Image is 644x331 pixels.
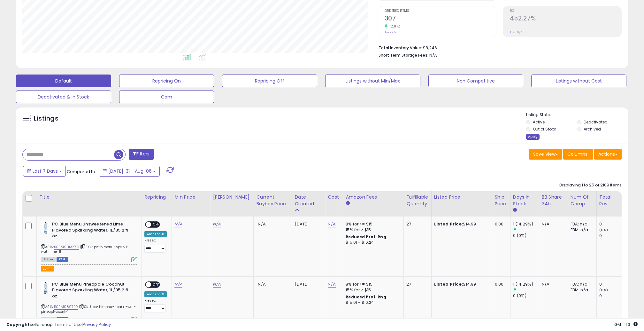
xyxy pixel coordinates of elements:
div: Num of Comp. [571,194,594,207]
div: 1 (14.29%) [513,221,539,227]
h2: 307 [385,15,496,23]
span: N/A [258,221,265,227]
button: [DATE]-31 - Aug-06 [99,166,160,177]
li: $8,246 [379,43,617,51]
span: 2025-08-14 11:31 GMT [614,321,638,327]
a: Terms of Use [55,321,82,327]
div: 27 [406,281,426,287]
a: N/A [328,281,335,288]
small: Prev: 272 [385,30,396,34]
small: Prev: N/A [510,30,522,34]
strong: Copyright [6,321,30,327]
h5: Listings [34,114,58,123]
div: $14.99 [434,221,487,227]
span: | SKU: pc-blmenu-sparkl-wat-pineapl-cocnt-1l [41,304,136,314]
button: Listings without Min/Max [325,75,420,87]
a: N/A [174,221,182,227]
div: 0 [599,221,625,227]
div: ASIN: [41,221,137,262]
a: N/A [174,281,182,288]
div: 0 (0%) [513,293,539,299]
div: FBA: n/a [571,281,592,287]
div: Title [39,194,139,201]
div: 0.00 [495,221,505,227]
span: All listings currently available for purchase on Amazon [41,257,56,262]
span: OFF [151,222,161,227]
div: 0 (0%) [513,233,539,239]
div: 0 [599,293,625,299]
b: Reduced Prof. Rng. [346,294,387,300]
button: Deactivated & In Stock [16,91,111,103]
a: Privacy Policy [83,321,111,327]
label: Archived [584,126,601,132]
label: Out of Stock [533,126,556,132]
div: $15.01 - $16.24 [346,300,399,305]
b: PC Blue Menu Unsweetened Lime Flavored Sparkling Water, 1L/35.2 fl oz [52,221,130,241]
small: 12.87% [387,24,401,29]
h2: 452.27% [510,15,621,23]
div: 27 [406,221,426,227]
div: $14.99 [434,281,487,287]
span: [DATE]-31 - Aug-06 [108,168,152,174]
div: N/A [542,281,563,287]
small: Days In Stock. [513,207,517,213]
button: Columns [563,149,593,160]
div: seller snap | | [6,322,111,328]
div: Cost [328,194,340,201]
div: Preset: [144,238,167,253]
button: Filters [129,149,154,160]
b: Listed Price: [434,281,463,287]
div: BB Share 24h. [542,194,565,207]
div: [DATE] [295,221,320,227]
div: Current Buybox Price [256,194,289,207]
div: Repricing [144,194,169,201]
a: B0FM9HMZ76 [54,244,79,250]
button: Actions [594,149,622,160]
button: Last 7 Days [23,166,66,177]
div: 0 [599,233,625,239]
div: [PERSON_NAME] [213,194,251,201]
div: 0 [599,281,625,287]
div: Displaying 1 to 25 of 2189 items [559,182,622,188]
div: Apply [526,134,540,140]
div: [DATE] [295,281,320,287]
div: FBA: n/a [571,221,592,227]
div: Days In Stock [513,194,536,207]
a: N/A [213,281,220,288]
button: Listings without Cost [531,75,626,87]
b: Total Inventory Value: [379,45,422,51]
div: 0.00 [495,281,505,287]
div: 8% for <= $15 [346,281,399,287]
div: Amazon AI [144,291,167,297]
span: ROI [510,9,621,13]
small: (0%) [599,288,608,293]
button: Repricing Off [222,75,317,87]
div: Amazon AI [144,231,167,237]
small: Amazon Fees. [346,201,349,206]
div: Date Created [295,194,322,207]
div: Ship Price [495,194,508,207]
div: Listed Price [434,194,489,201]
span: Ordered Items [385,9,496,13]
span: N/A [258,281,265,287]
div: ASIN: [41,281,137,322]
div: FBM: n/a [571,287,592,293]
div: Min Price [174,194,207,201]
span: | SKU: pc-blmenu-sparkl-wat-lime-1l [41,244,129,254]
button: Non Competitive [428,75,524,87]
b: PC Blue Menu Pineapple Coconut Flavored Sparkling Water, 1L/35.2 fl oz [52,281,130,301]
a: B0FM9897BR [54,304,78,310]
span: Last 7 Days [33,168,58,174]
div: $15.01 - $16.24 [346,240,399,245]
button: admin [41,266,54,272]
small: (0%) [599,227,608,232]
span: Compared to: [67,169,96,175]
label: Deactivated [584,119,608,125]
span: Columns [567,151,587,157]
img: 31fPxteOCHL._SL40_.jpg [41,281,50,294]
p: Listing States: [526,112,628,118]
span: FBM [57,257,68,262]
div: Preset: [144,298,167,313]
div: Amazon Fees [346,194,401,201]
div: Total Rev. [599,194,623,207]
